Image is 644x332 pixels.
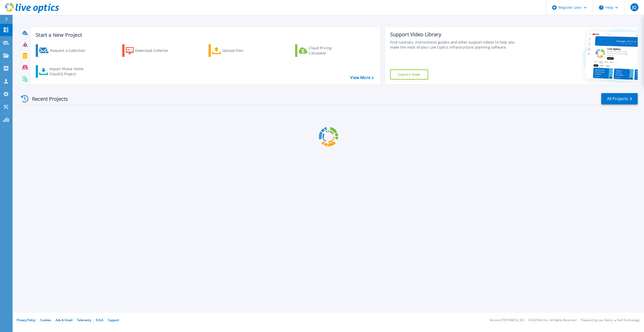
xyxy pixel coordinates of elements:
[350,75,374,80] a: View More
[528,319,576,322] li: © 2025 Dell Inc. All Rights Reserved
[390,40,521,50] div: Find tutorials, instructional guides and other support videos to help you make the most of your L...
[490,319,524,322] li: Version: [TECHNICAL_ID]
[122,44,178,57] a: Download Collector
[56,318,72,322] a: Ads & Email
[49,66,89,77] div: Import Phone Home CloudIQ Project
[581,319,639,322] li: Powered by Live Optics, a Dell Technology
[17,318,35,322] a: Privacy Policy
[209,44,265,57] a: Upload Files
[108,318,119,322] a: Support
[36,44,92,57] a: Request a Collection
[96,318,103,322] a: EULA
[390,69,428,80] a: Explore Now!
[77,318,91,322] a: Telemetry
[40,318,51,322] a: Cookies
[50,46,90,56] div: Request a Collection
[632,5,636,9] span: JQ
[135,46,175,56] div: Download Collector
[309,46,349,56] div: Cloud Pricing Calculator
[390,31,521,38] div: Support Video Library
[601,93,638,104] a: All Projects
[19,93,75,105] div: Recent Projects
[295,44,351,57] a: Cloud Pricing Calculator
[222,46,263,56] div: Upload Files
[36,32,374,38] h3: Start a New Project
